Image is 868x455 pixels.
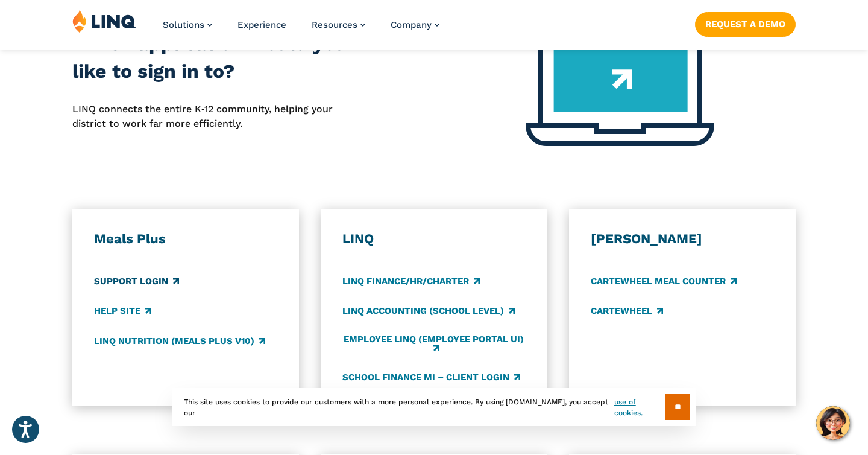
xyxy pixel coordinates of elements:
[695,12,796,36] a: Request a Demo
[237,19,286,30] a: Experience
[342,305,515,318] a: LINQ Accounting (school level)
[614,396,665,418] a: use of cookies.
[163,19,204,30] span: Solutions
[342,334,526,354] a: Employee LINQ (Employee Portal UI)
[816,406,850,440] button: Hello, have a question? Let’s chat.
[342,231,526,247] h3: LINQ
[94,275,179,288] a: Support Login
[342,371,520,384] a: School Finance MI – Client Login
[72,10,136,33] img: LINQ | K‑12 Software
[342,275,480,288] a: LINQ Finance/HR/Charter
[163,10,439,49] nav: Primary Navigation
[94,231,277,247] h3: Meals Plus
[591,305,663,318] a: CARTEWHEEL
[695,10,796,36] nav: Button Navigation
[312,19,357,30] span: Resources
[94,305,151,318] a: Help Site
[72,30,361,85] h2: Which application would you like to sign in to?
[172,388,696,426] div: This site uses cookies to provide our customers with a more personal experience. By using [DOMAIN...
[591,231,774,247] h3: [PERSON_NAME]
[391,19,432,30] span: Company
[72,102,361,132] p: LINQ connects the entire K‑12 community, helping your district to work far more efficiently.
[591,275,737,288] a: CARTEWHEEL Meal Counter
[94,334,265,348] a: LINQ Nutrition (Meals Plus v10)
[391,19,439,30] a: Company
[163,19,212,30] a: Solutions
[312,19,365,30] a: Resources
